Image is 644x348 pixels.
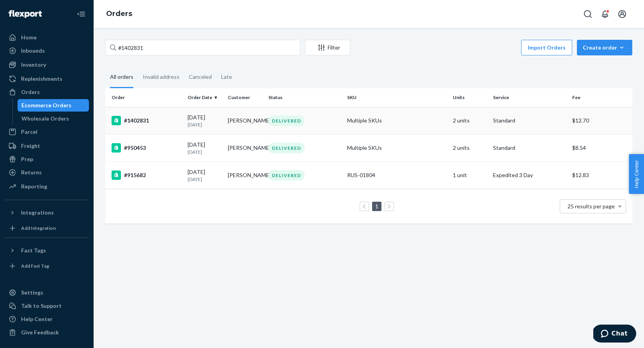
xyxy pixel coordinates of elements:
[568,203,615,210] span: 25 results per page
[569,162,632,189] td: $12.83
[21,289,43,297] div: Settings
[225,162,265,189] td: [PERSON_NAME]
[105,88,185,107] th: Order
[225,107,265,134] td: [PERSON_NAME]
[569,107,632,134] td: $12.70
[5,244,89,257] button: Fast Tags
[268,115,305,126] div: DELIVERED
[221,67,232,87] div: Late
[73,6,89,22] button: Close Navigation
[21,302,62,310] div: Talk to Support
[569,134,632,162] td: $8.54
[580,6,596,22] button: Open Search Box
[265,88,344,107] th: Status
[5,166,89,179] a: Returns
[21,169,42,176] div: Returns
[21,34,37,41] div: Home
[21,75,62,83] div: Replenishments
[305,40,350,55] button: Filter
[5,260,89,272] a: Add Fast Tag
[21,155,33,163] div: Prep
[577,40,632,55] button: Create order
[450,162,490,189] td: 1 unit
[629,154,644,194] button: Help Center
[490,88,569,107] th: Service
[5,222,89,234] a: Add Integration
[18,112,89,125] a: Wholesale Orders
[344,88,449,107] th: SKU
[374,203,380,210] a: Page 1 is your current page
[105,40,300,55] input: Search orders
[5,286,89,299] a: Settings
[21,225,56,231] div: Add Integration
[21,142,40,150] div: Freight
[450,107,490,134] td: 2 units
[5,126,89,138] a: Parcel
[21,47,45,55] div: Inbounds
[5,73,89,85] a: Replenishments
[110,67,133,88] div: All orders
[9,10,42,18] img: Flexport logo
[188,114,222,128] div: [DATE]
[5,140,89,152] a: Freight
[21,115,69,123] div: Wholesale Orders
[614,6,630,22] button: Open account menu
[21,101,71,109] div: Ecommerce Orders
[106,9,132,18] a: Orders
[450,88,490,107] th: Units
[344,134,449,162] td: Multiple SKUs
[493,117,566,124] p: Standard
[21,328,59,336] div: Give Feedback
[188,168,222,183] div: [DATE]
[228,94,262,101] div: Customer
[597,6,613,22] button: Open notifications
[5,86,89,98] a: Orders
[100,3,138,25] ol: breadcrumbs
[18,99,89,112] a: Ecommerce Orders
[5,180,89,193] a: Reporting
[569,88,632,107] th: Fee
[21,128,37,136] div: Parcel
[21,183,47,190] div: Reporting
[185,88,225,107] th: Order Date
[21,61,46,69] div: Inventory
[5,206,89,219] button: Integrations
[5,44,89,57] a: Inbounds
[21,88,40,96] div: Orders
[112,170,181,180] div: #915682
[493,144,566,152] p: Standard
[188,149,222,155] p: [DATE]
[112,143,181,153] div: #950453
[344,107,449,134] td: Multiple SKUs
[21,263,49,269] div: Add Fast Tag
[21,209,54,217] div: Integrations
[583,44,626,51] div: Create order
[450,134,490,162] td: 2 units
[347,171,446,179] div: RUS-01804
[21,247,46,254] div: Fast Tags
[143,67,179,87] div: Invalid address
[521,40,572,55] button: Import Orders
[5,153,89,165] a: Prep
[305,44,350,51] div: Filter
[21,315,53,323] div: Help Center
[593,325,636,344] iframe: Opens a widget where you can chat to one of our agents
[268,170,305,181] div: DELIVERED
[188,121,222,128] p: [DATE]
[5,31,89,44] a: Home
[189,67,212,87] div: Canceled
[5,300,89,312] button: Talk to Support
[268,143,305,153] div: DELIVERED
[5,326,89,339] button: Give Feedback
[112,116,181,125] div: #1402831
[188,176,222,183] p: [DATE]
[5,313,89,325] a: Help Center
[188,141,222,155] div: [DATE]
[225,134,265,162] td: [PERSON_NAME]
[493,171,566,179] p: Expedited 3 Day
[5,59,89,71] a: Inventory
